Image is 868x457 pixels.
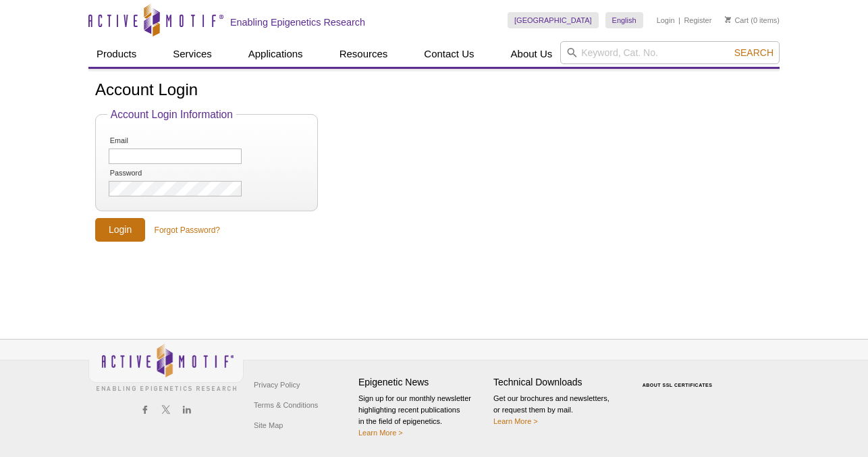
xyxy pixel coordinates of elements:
label: Email [109,136,178,145]
img: Your Cart [725,16,731,23]
input: Keyword, Cat. No. [560,41,780,64]
a: Terms & Conditions [250,395,321,415]
button: Search [730,47,778,59]
p: Get our brochures and newsletters, or request them by mail. [493,393,622,427]
a: Site Map [250,415,286,435]
li: | [678,12,680,28]
input: Login [95,218,145,242]
a: ABOUT SSL CERTIFICATES [643,383,713,387]
a: Contact Us [416,41,482,67]
a: Privacy Policy [250,375,303,395]
p: Sign up for our monthly newsletter highlighting recent publications in the field of epigenetics. [358,393,487,439]
a: Services [165,41,220,67]
a: Learn More > [493,417,538,425]
a: Cart [725,16,749,25]
h4: Technical Downloads [493,377,622,388]
a: Learn More > [358,429,403,437]
a: Products [88,41,144,67]
a: Login [657,16,675,25]
img: Active Motif, [88,340,244,394]
h2: Enabling Epigenetics Research [230,16,365,28]
a: Register [684,16,711,25]
li: (0 items) [725,12,780,28]
legend: Account Login Information [107,109,236,121]
a: Applications [240,41,311,67]
h4: Epigenetic News [358,377,487,388]
table: Click to Verify - This site chose Symantec SSL for secure e-commerce and confidential communicati... [628,363,730,393]
a: English [605,12,643,28]
a: Resources [331,41,396,67]
a: Forgot Password? [155,224,220,236]
span: Search [734,47,774,58]
a: [GEOGRAPHIC_DATA] [508,12,599,28]
a: About Us [503,41,561,67]
h1: Account Login [95,81,773,101]
label: Password [109,169,178,178]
